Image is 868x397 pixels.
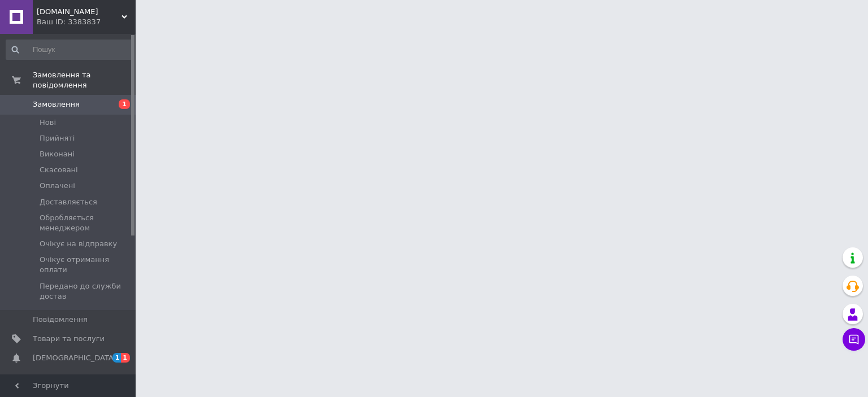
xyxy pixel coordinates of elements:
span: Замовлення [33,99,80,110]
span: Показники роботи компанії [33,373,105,393]
span: Скасовані [40,165,78,175]
span: Прийняті [40,133,75,143]
span: Передано до служби достав [40,281,132,302]
span: [DEMOGRAPHIC_DATA] [33,353,116,363]
span: Доставляється [40,197,97,207]
span: Повідомлення [33,315,88,325]
span: 1 [119,99,130,109]
span: Очікує на відправку [40,239,117,249]
span: 1 [112,353,121,363]
span: Оплачені [40,181,75,191]
span: 1 [121,353,130,363]
span: Замовлення та повідомлення [33,70,136,90]
span: Очікує отримання оплати [40,255,132,275]
span: Нові [40,117,56,128]
span: Виконані [40,149,75,159]
div: Ваш ID: 3383837 [37,17,136,27]
input: Пошук [6,40,133,60]
span: Обробляється менеджером [40,213,132,233]
button: Чат з покупцем [843,328,865,351]
span: Товари та послуги [33,334,105,344]
span: WPLTRADE.COM.UA [37,7,121,17]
